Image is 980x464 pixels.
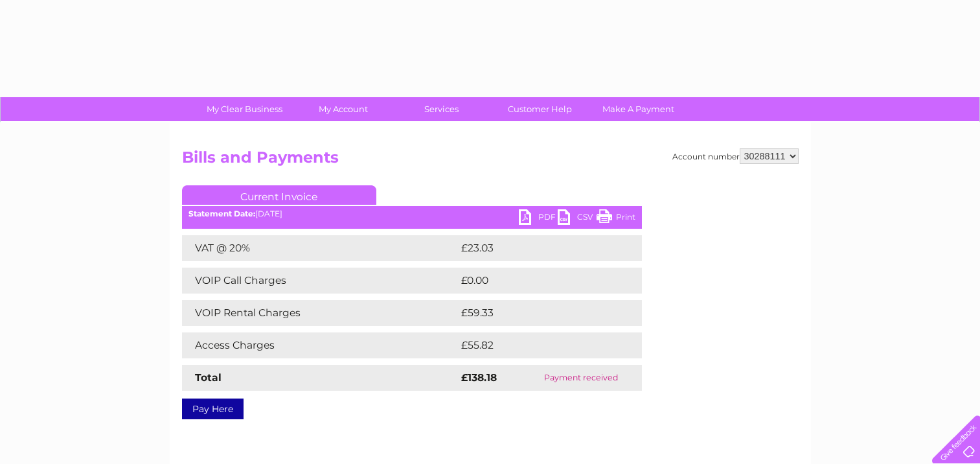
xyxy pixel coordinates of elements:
td: £55.82 [458,332,615,358]
td: £0.00 [458,268,612,294]
td: Access Charges [182,332,458,358]
a: Customer Help [486,97,593,121]
td: VOIP Call Charges [182,268,458,294]
td: £59.33 [458,300,615,326]
h2: Bills and Payments [182,148,799,173]
strong: £138.18 [461,371,497,384]
a: My Account [290,97,396,121]
td: VAT @ 20% [182,235,458,261]
td: Payment received [521,365,641,391]
a: My Clear Business [191,97,298,121]
a: Pay Here [182,399,244,419]
a: Print [597,209,635,228]
a: Make A Payment [585,97,692,121]
div: [DATE] [182,209,642,218]
b: Statement Date: [188,209,255,218]
a: PDF [519,209,558,228]
div: Account number [672,148,799,164]
a: Current Invoice [182,185,376,205]
td: VOIP Rental Charges [182,300,458,326]
a: CSV [558,209,597,228]
a: Services [388,97,495,121]
td: £23.03 [458,235,615,261]
strong: Total [195,371,222,384]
